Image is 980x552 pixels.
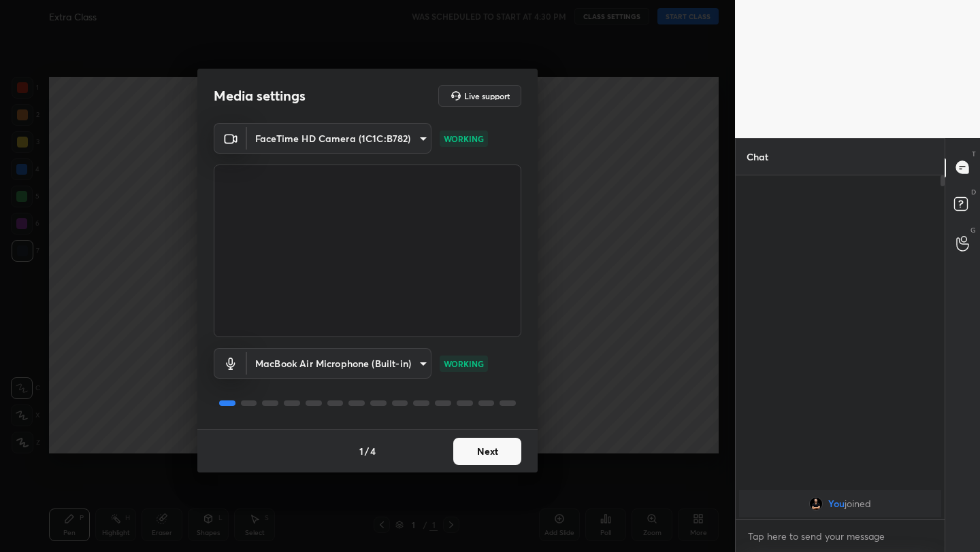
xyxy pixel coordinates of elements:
h4: / [365,444,369,458]
button: Next [453,438,521,465]
img: ae2dc78aa7324196b3024b1bd2b41d2d.jpg [809,497,823,511]
p: WORKING [444,133,484,145]
p: WORKING [444,358,484,370]
p: T [972,149,976,159]
p: G [970,225,976,235]
p: Chat [736,139,779,175]
span: You [828,498,845,509]
span: joined [845,498,871,509]
h2: Media settings [214,87,306,105]
p: D [971,187,976,197]
h4: 4 [370,444,376,458]
h4: 1 [359,444,363,458]
div: FaceTime HD Camera (1C1C:B782) [247,123,431,154]
div: FaceTime HD Camera (1C1C:B782) [247,348,431,379]
h5: Live support [464,92,510,100]
div: grid [736,487,945,520]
